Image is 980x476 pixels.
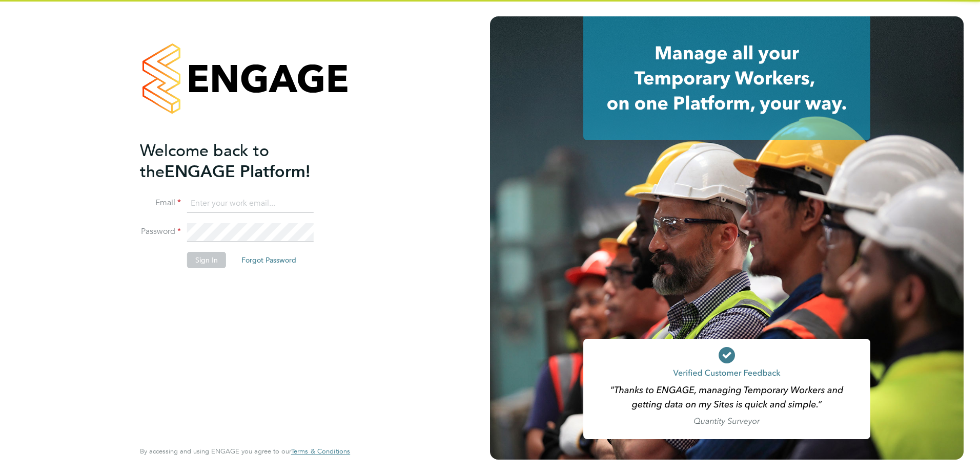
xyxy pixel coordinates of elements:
[140,226,181,237] label: Password
[140,141,269,182] span: Welcome back to the
[187,252,226,268] button: Sign In
[187,194,314,213] input: Enter your work email...
[140,447,350,456] span: By accessing and using ENGAGE you agree to our
[291,447,350,456] a: Terms & Conditions
[291,447,350,456] span: Terms & Conditions
[233,252,304,268] button: Forgot Password
[140,140,340,182] h2: ENGAGE Platform!
[140,198,181,208] label: Email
